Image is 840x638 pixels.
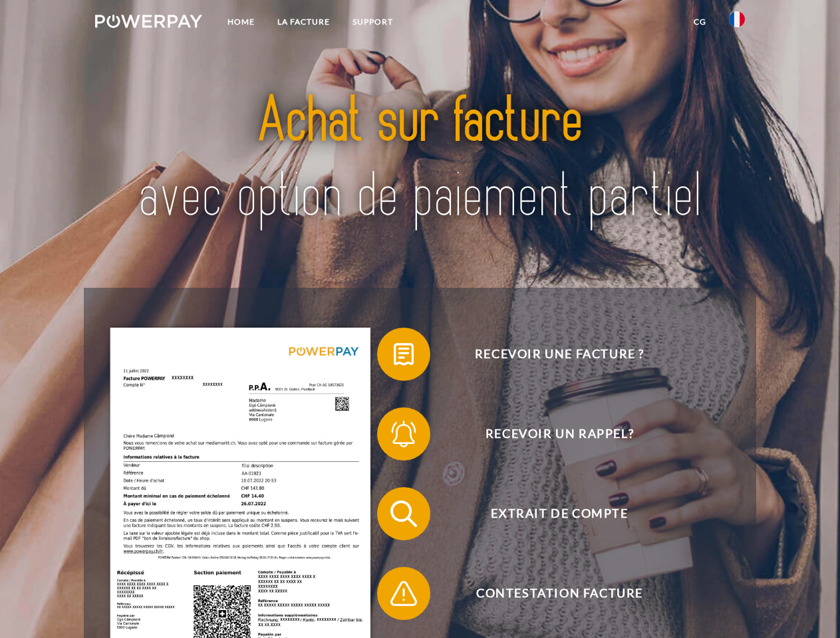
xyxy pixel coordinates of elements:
[377,328,723,381] button: Recevoir une facture ?
[216,10,266,34] a: Home
[377,567,723,620] button: Contestation Facture
[377,407,723,461] button: Recevoir un rappel?
[127,64,713,255] img: title-powerpay_fr.svg
[396,328,722,381] span: Recevoir une facture ?
[387,577,420,610] img: qb_warning.svg
[377,487,723,540] button: Extrait de compte
[682,10,718,34] a: CG
[396,487,722,540] span: Extrait de compte
[387,417,420,451] img: qb_bell.svg
[396,407,722,461] span: Recevoir un rappel?
[729,11,745,27] img: fr
[95,15,202,28] img: logo-powerpay-white.svg
[387,338,420,371] img: qb_bill.svg
[266,10,341,34] a: LA FACTURE
[341,10,404,34] a: Support
[387,497,420,530] img: qb_search.svg
[396,567,722,620] span: Contestation Facture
